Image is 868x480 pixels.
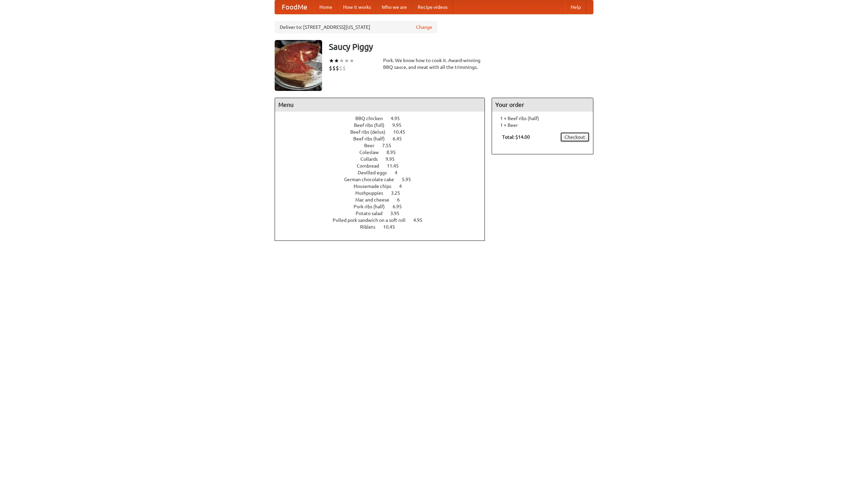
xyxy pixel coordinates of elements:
span: German chocolate cake [344,177,401,182]
span: 10.45 [393,129,412,135]
a: Collards 9.95 [360,156,407,162]
h3: Saucy Piggy [329,40,593,54]
a: Beef ribs (half) 6.45 [353,136,414,141]
a: Beef ribs (delux) 10.45 [350,129,418,135]
span: 6.95 [393,204,409,209]
span: 10.45 [383,224,402,230]
a: Riblets 10.45 [360,224,408,230]
li: ★ [329,57,334,64]
span: 5.95 [402,177,418,182]
span: 6 [397,197,407,203]
span: Beef ribs (full) [354,122,391,128]
li: 1 × Beer [495,122,590,129]
a: BBQ chicken 4.95 [355,116,412,121]
span: BBQ chicken [355,116,390,121]
span: 7.55 [382,143,398,148]
span: Beef ribs (half) [353,136,392,141]
a: Cornbread 11.45 [357,163,411,169]
span: Devilled eggs [358,170,394,175]
a: Home [314,0,338,14]
li: $ [336,64,339,72]
span: Cornbread [357,163,386,169]
a: Who we are [376,0,412,14]
a: Beef ribs (full) 9.95 [354,122,414,128]
h4: Your order [492,98,593,112]
span: 4 [395,170,404,175]
span: 4.95 [413,217,429,223]
li: 1 × Beef ribs (half) [495,115,590,122]
span: 8.95 [387,150,402,155]
div: Pork. We know how to cook it. Award-winning BBQ sauce, and meat with all the trimmings. [383,57,485,71]
a: Pulled pork sandwich on a soft roll 4.95 [333,217,435,223]
a: Coleslaw 8.95 [359,150,408,155]
a: How it works [338,0,376,14]
span: Beer [364,143,381,148]
a: Pork ribs (half) 6.95 [354,204,414,209]
span: Pork ribs (half) [354,204,392,209]
img: angular.jpg [275,40,322,91]
li: $ [339,64,342,72]
a: Housemade chips 4 [354,184,414,189]
li: ★ [349,57,354,64]
a: FoodMe [275,0,314,14]
span: 11.45 [387,163,406,169]
a: Devilled eggs 4 [358,170,410,175]
span: Hushpuppies [355,190,390,196]
li: ★ [339,57,344,64]
span: 9.95 [386,156,401,162]
a: Help [565,0,586,14]
b: Total: $14.00 [502,134,530,140]
a: Potato salad 3.95 [356,211,412,216]
span: Mac and cheese [355,197,396,203]
a: Recipe videos [412,0,453,14]
span: Riblets [360,224,382,230]
a: Checkout [560,132,590,142]
span: 9.95 [392,122,408,128]
a: German chocolate cake 5.95 [344,177,423,182]
li: $ [332,64,336,72]
span: 3.25 [391,190,407,196]
span: 3.95 [390,211,406,216]
a: Hushpuppies 3.25 [355,190,413,196]
span: 4 [399,184,409,189]
div: Deliver to: [STREET_ADDRESS][US_STATE] [275,21,437,33]
span: Coleslaw [359,150,386,155]
span: 4.95 [391,116,407,121]
li: ★ [344,57,349,64]
span: 6.45 [393,136,409,141]
span: Potato salad [356,211,389,216]
span: Pulled pork sandwich on a soft roll [333,217,412,223]
a: Change [416,24,432,31]
h4: Menu [275,98,485,112]
span: Collards [360,156,384,162]
li: $ [329,64,332,72]
a: Beer 7.55 [364,143,404,148]
a: Mac and cheese 6 [355,197,412,203]
li: ★ [334,57,339,64]
li: $ [342,64,346,72]
span: Beef ribs (delux) [350,129,392,135]
span: Housemade chips [354,184,398,189]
